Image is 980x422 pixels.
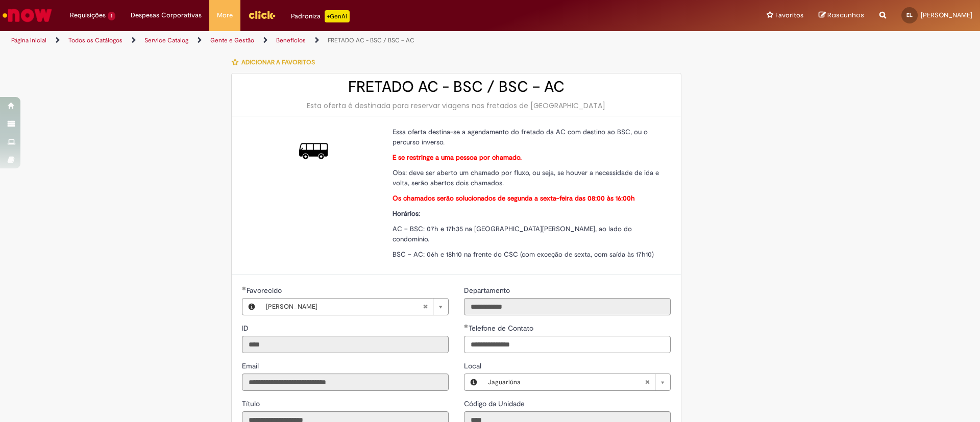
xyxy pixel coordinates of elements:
a: Benefícios [276,36,306,44]
span: Somente leitura - Código da Unidade [464,399,527,408]
span: Obrigatório Preenchido [464,324,469,328]
span: Somente leitura - ID [242,324,251,333]
span: Obs: deve ser aberto um chamado por fluxo, ou seja, se houver a necessidade de ida e volta, serão... [393,168,659,187]
img: click_logo_yellow_360x200.png [248,7,276,22]
span: AC – BSC: 07h e 17h35 na [GEOGRAPHIC_DATA][PERSON_NAME], ao lado do condomínio. [393,225,632,243]
a: Rascunhos [819,11,864,20]
span: [PERSON_NAME] [921,11,972,19]
span: Necessários - Favorecido [247,286,284,295]
span: Local [464,361,483,370]
button: Favorecido, Visualizar este registro Emanuella Ribeiro Luz [242,299,261,315]
strong: Horários: [393,209,420,218]
label: Somente leitura - ID [242,323,251,333]
button: Local, Visualizar este registro Jaguariúna [464,374,483,390]
span: Adicionar a Favoritos [241,58,315,66]
strong: E se restringe a uma pessoa por chamado. [393,153,522,162]
label: Somente leitura - Email [242,361,261,371]
span: Telefone de Contato [469,324,535,333]
label: Somente leitura - Título [242,399,262,409]
span: More [217,10,233,20]
input: Email [242,374,449,391]
a: Service Catalog [144,36,188,44]
span: Somente leitura - Título [242,399,262,408]
a: FRETADO AC - BSC / BSC – AC [328,36,414,44]
span: Jaguariúna [488,374,645,390]
input: ID [242,336,449,353]
span: BSC – AC: 06h e 18h10 na frente do CSC (com exceção de sexta, com saída às 17h10) [393,250,654,259]
span: Despesas Corporativas [131,10,202,20]
span: Essa oferta destina-se a agendamento do fretado da AC com destino ao BSC, ou o percurso inverso. [393,128,648,146]
a: Gente e Gestão [210,36,254,44]
span: Obrigatório Preenchido [242,286,247,290]
abbr: Limpar campo Local [640,374,655,390]
a: Todos os Catálogos [68,36,122,44]
button: Adicionar a Favoritos [231,52,321,73]
img: FRETADO AC - BSC / BSC – AC [299,137,328,165]
a: Página inicial [11,36,46,44]
label: Somente leitura - Departamento [464,285,512,295]
span: EL [906,12,913,18]
div: Padroniza [291,10,350,22]
span: Somente leitura - Email [242,361,261,370]
ul: Trilhas de página [8,31,646,50]
span: 1 [108,12,115,20]
div: Esta oferta é destinada para reservar viagens nos fretados de [GEOGRAPHIC_DATA] [242,101,671,111]
a: JaguariúnaLimpar campo Local [483,374,670,390]
p: +GenAi [325,10,350,22]
span: Favoritos [775,10,803,20]
input: Departamento [464,298,671,315]
span: Requisições [70,10,106,20]
span: Rascunhos [827,10,864,20]
a: [PERSON_NAME]Limpar campo Favorecido [261,299,448,315]
img: ServiceNow [1,5,54,26]
abbr: Limpar campo Favorecido [418,299,433,315]
label: Somente leitura - Código da Unidade [464,399,527,409]
span: Somente leitura - Departamento [464,286,512,295]
input: Telefone de Contato [464,336,671,353]
strong: Os chamados serão solucionados de segunda a sexta-feira das 08:00 às 16:00h [393,194,635,203]
span: [PERSON_NAME] [266,299,423,315]
h2: FRETADO AC - BSC / BSC – AC [242,79,671,95]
